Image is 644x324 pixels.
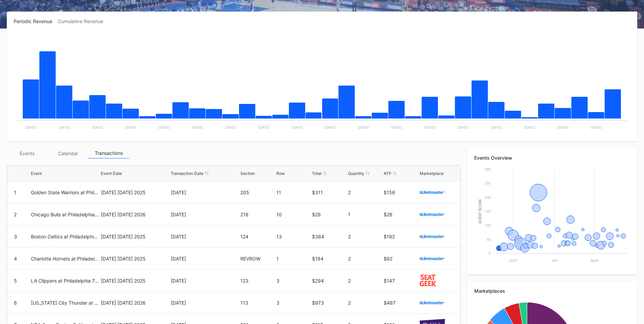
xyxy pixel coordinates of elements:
div: [DATE] [DATE] 2025 [101,256,169,262]
text: [DATE] [458,125,469,129]
div: 1 [14,190,16,195]
text: [DATE] [258,125,270,129]
div: 11 [276,190,310,195]
div: 2 [348,300,382,306]
div: 2 [348,234,382,239]
div: Charlotte Hornets at Philadelphia 76ers [31,256,99,262]
div: 123 [240,278,274,284]
div: 218 [240,212,274,217]
text: [DATE] [391,125,402,129]
text: Event Score [478,199,482,223]
text: Mar [591,258,599,263]
div: Total [312,171,321,176]
div: Periodic Revenue [14,18,58,24]
text: 0 [489,251,491,255]
div: REVROW [240,256,274,262]
div: Chicago Bulls at Philadelphia 76ers [31,212,99,217]
div: $973 [312,300,346,306]
div: $192 [384,234,418,239]
div: $384 [312,234,346,239]
div: $311 [312,190,346,195]
div: Event [31,171,42,176]
text: [DATE] [25,125,37,129]
div: Marketplaces [474,288,630,294]
text: [DATE] [424,125,436,129]
div: 1 [348,212,382,217]
div: [DATE] [171,278,239,284]
div: $156 [384,190,418,195]
div: 1 [276,256,310,262]
div: [DATE] [DATE] 2026 [101,300,169,306]
text: [DATE] [325,125,336,129]
div: 3 [14,234,17,239]
text: [DATE] [92,125,103,129]
text: 150 [485,209,491,213]
div: $147 [384,278,418,284]
svg: Chart title [14,33,630,134]
div: [DATE] [DATE] 2026 [101,212,169,217]
text: [DATE] [491,125,502,129]
div: [DATE] [171,300,239,306]
div: 13 [276,234,310,239]
div: [DATE] [171,190,239,195]
text: [DATE] [125,125,136,129]
div: 5 [14,278,17,284]
div: 205 [240,190,274,195]
div: 6 [14,300,17,306]
div: Events [7,148,48,159]
div: 3 [276,278,310,284]
div: Marketplace [420,171,444,176]
div: Row [276,171,285,176]
div: $184 [312,256,346,262]
div: ATP [384,171,391,176]
div: 2 [348,190,382,195]
div: [DATE] [DATE] 2025 [101,278,169,284]
text: Nov [510,258,517,263]
div: Event Date [101,171,122,176]
div: 10 [276,212,310,217]
div: Quantity [348,171,364,176]
img: ticketmaster.svg [420,235,445,238]
img: ticketmaster.svg [420,257,445,260]
text: [DATE] [524,125,535,129]
div: [US_STATE] City Thunder at Philadelphia 76ers [31,300,99,306]
text: 300 [484,167,491,171]
div: [DATE] [DATE] 2025 [101,190,169,195]
div: LA Clippers at Philadelphia 76ers [31,278,99,284]
text: [DATE] [557,125,569,129]
img: ticketmaster.svg [420,301,445,304]
img: seatGeek.svg [420,274,436,286]
div: [DATE] [171,256,239,262]
div: [DATE] [DATE] 2025 [101,234,169,239]
text: [DATE] [292,125,303,129]
div: Cumulative Revenue [58,18,109,24]
div: 3 [276,300,310,306]
text: 200 [484,195,491,199]
div: 2 [348,256,382,262]
div: [DATE] [171,212,239,217]
img: ticketmaster.svg [420,191,445,194]
div: 113 [240,300,274,306]
div: $28 [312,212,346,217]
div: Golden State Warriors at Philadelphia 76ers [31,190,99,195]
div: $28 [384,212,418,217]
div: $92 [384,256,418,262]
div: Transactions [88,148,129,159]
text: 100 [485,223,491,227]
div: [DATE] [171,234,239,239]
text: 50 [486,237,491,241]
text: [DATE] [591,125,602,129]
div: Events Overview [474,155,630,161]
text: [DATE] [358,125,369,129]
svg: Chart title [474,166,630,268]
text: [DATE] [59,125,70,129]
text: [DATE] [225,125,236,129]
div: Boston Celtics at Philadelphia 76ers [31,234,99,239]
text: 250 [484,181,491,185]
div: 124 [240,234,274,239]
div: 2 [348,278,382,284]
text: [DATE] [159,125,170,129]
div: 4 [14,256,17,262]
div: Transaction Date [171,171,203,176]
div: $487 [384,300,418,306]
